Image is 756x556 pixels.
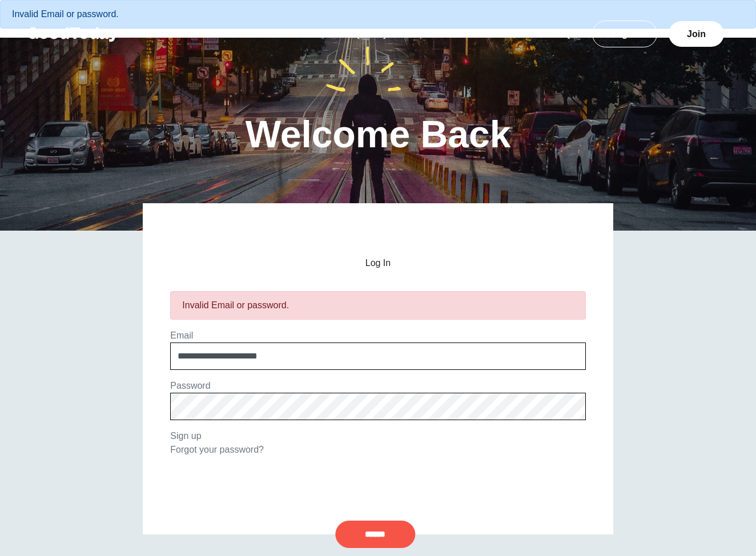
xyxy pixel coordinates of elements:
label: Password [170,381,210,390]
a: Join [669,21,724,47]
img: GoodToday [27,27,119,42]
a: Sign up [170,431,201,441]
a: [DATE] Cause [343,29,428,39]
a: Forgot your password? [170,445,264,454]
h2: Log In [170,258,585,268]
a: FAQ [539,29,585,39]
h1: Welcome Back [246,115,511,153]
a: Teams [482,29,537,39]
a: Log In [592,21,657,47]
div: Invalid Email or password. [182,299,573,312]
a: About [428,29,480,39]
label: Email [170,331,193,340]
